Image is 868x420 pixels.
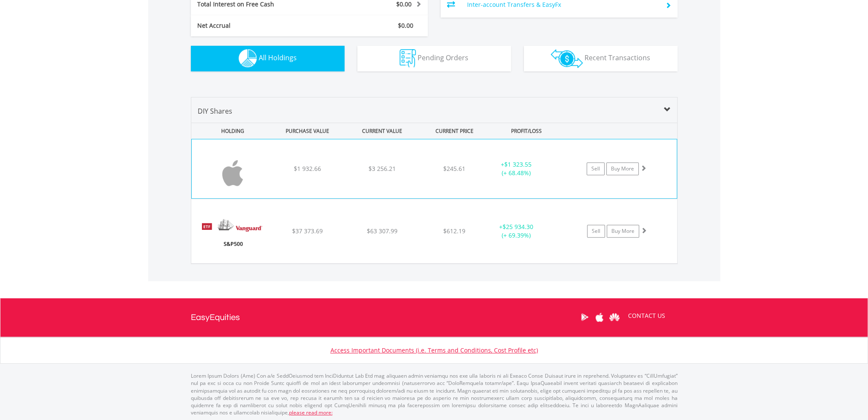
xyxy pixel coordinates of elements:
[418,53,468,62] span: Pending Orders
[271,123,344,139] div: PURCHASE VALUE
[357,46,511,71] button: Pending Orders
[191,46,345,71] button: All Holdings
[239,49,257,68] img: holdings-wht.png
[398,21,413,29] span: $0.00
[289,409,333,416] a: please read more:
[592,304,607,330] a: Apple
[292,227,322,235] span: $37 373.69
[504,160,531,168] span: $1 323.55
[490,123,563,139] div: PROFIT/LOSS
[607,225,639,238] a: Buy More
[551,49,583,68] img: transactions-zar-wht.png
[622,304,671,328] a: CONTACT US
[198,106,232,116] span: DIY Shares
[294,164,321,173] span: $1 932.66
[607,304,622,330] a: Huawei
[191,298,240,337] a: EasyEquities
[443,164,465,173] span: $245.61
[443,227,465,235] span: $612.19
[420,123,488,139] div: CURRENT PRICE
[196,150,269,196] img: EQU.US.AAPL.png
[192,123,269,139] div: HOLDING
[400,49,416,68] img: pending_instructions-wht.png
[196,210,269,261] img: EQU.US.VOO.png
[346,123,419,139] div: CURRENT VALUE
[191,372,678,416] p: Lorem Ipsum Dolors (Ame) Con a/e SeddOeiusmod tem InciDiduntut Lab Etd mag aliquaen admin veniamq...
[367,227,397,235] span: $63 307.99
[606,162,639,175] a: Buy More
[577,304,592,330] a: Google Play
[330,346,538,354] a: Access Important Documents (i.e. Terms and Conditions, Cost Profile etc)
[585,53,650,62] span: Recent Transactions
[259,53,297,62] span: All Holdings
[484,160,548,177] div: + (+ 68.48%)
[191,21,329,30] div: Net Accrual
[587,162,605,175] a: Sell
[524,46,678,71] button: Recent Transactions
[587,225,605,238] a: Sell
[503,223,533,231] span: $25 934.30
[368,164,396,173] span: $3 256.21
[484,223,549,240] div: + (+ 69.39%)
